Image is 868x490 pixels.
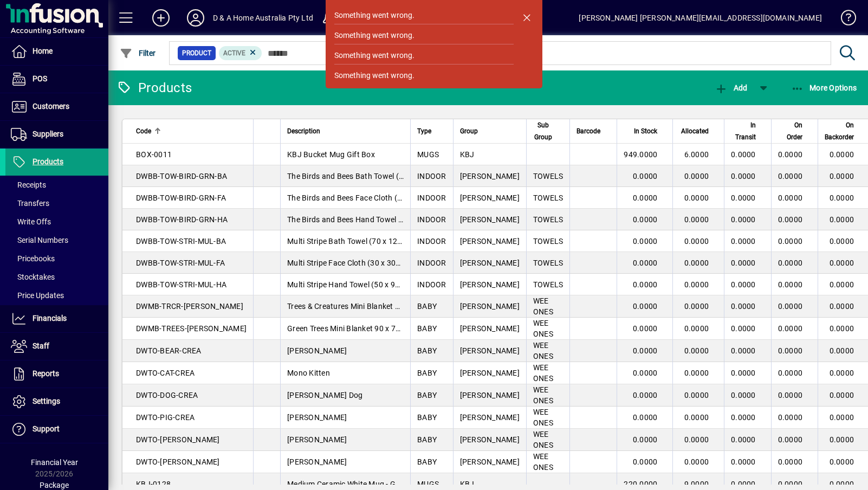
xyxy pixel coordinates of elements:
div: In Transit [731,119,766,143]
span: 0.0000 [778,237,803,246]
span: 0.0000 [830,369,854,377]
span: 0.0000 [684,369,709,377]
span: Type [417,125,431,137]
span: Products [33,157,63,166]
span: 0.0000 [778,194,803,202]
span: 0.0000 [731,302,756,311]
span: 0.0000 [830,346,854,355]
span: 0.0000 [633,413,658,422]
span: 0.0000 [633,346,658,355]
span: TOWELS [533,237,563,246]
span: Price Updates [11,291,64,300]
span: DWTO-CAT-CREA [136,369,195,377]
span: 0.0000 [633,237,658,246]
span: KBJ [460,150,475,159]
div: Type [417,125,446,137]
span: Reports [33,369,59,378]
span: 0.0000 [684,237,709,246]
a: Write Offs [5,212,108,231]
span: 0.0000 [731,435,756,444]
span: BABY [417,302,437,311]
a: Staff [5,333,108,360]
a: Transfers [5,194,108,212]
span: Product [182,48,211,59]
span: 220.0000 [624,480,657,488]
div: On Order [778,119,813,143]
span: 0.0000 [633,369,658,377]
span: 0.0000 [778,435,803,444]
span: 0.0000 [633,280,658,289]
span: 6.0000 [684,150,709,159]
span: WEE ONES [533,341,553,360]
span: 0.0000 [633,172,658,180]
span: [PERSON_NAME] Dog [287,391,362,399]
button: Add [712,78,750,98]
span: KBJ-0128 [136,480,171,488]
span: Staff [33,341,49,350]
div: Something went wrong. [334,70,414,81]
span: [PERSON_NAME] [460,280,520,289]
span: WEE ONES [533,408,553,427]
span: Suppliers [33,130,63,138]
span: 0.0000 [633,194,658,202]
span: DWBB-TOW-BIRD-GRN-FA [136,194,226,202]
span: Filter [120,49,156,57]
button: Profile [178,8,213,28]
a: Stocktakes [5,268,108,286]
span: Group [460,125,478,137]
span: In Stock [634,125,657,137]
span: INDOOR [417,215,446,224]
span: 0.0000 [633,259,658,267]
span: BABY [417,457,437,466]
span: TOWELS [533,215,563,224]
span: 0.0000 [684,346,709,355]
span: DWTO-DOG-CREA [136,391,198,399]
span: Financial Year [31,458,78,467]
span: 0.0000 [778,215,803,224]
span: Serial Numbers [11,236,68,244]
button: More Options [788,78,860,98]
span: POS [33,74,47,83]
span: 0.0000 [731,324,756,333]
span: 0.0000 [731,280,756,289]
a: Serial Numbers [5,231,108,249]
span: Settings [33,397,60,405]
span: 0.0000 [830,194,854,202]
span: [PERSON_NAME] [460,172,520,180]
span: 0.0000 [684,259,709,267]
span: 0.0000 [778,480,803,488]
a: Knowledge Base [833,2,854,37]
div: [PERSON_NAME] [PERSON_NAME][EMAIL_ADDRESS][DOMAIN_NAME] [579,9,822,27]
div: Group [460,125,520,137]
span: [PERSON_NAME] [460,237,520,246]
span: Customers [33,102,69,111]
span: 0.0000 [684,391,709,399]
span: The Birds and Bees Hand Towel (50 x 90cm) [287,215,439,224]
span: 0.0000 [684,413,709,422]
span: Receipts [11,180,46,189]
span: [PERSON_NAME] [460,194,520,202]
span: DWMB-TREES-[PERSON_NAME] [136,324,247,333]
span: BOX-0011 [136,150,172,159]
span: 0.0000 [684,280,709,289]
span: Package [40,481,69,489]
span: 0.0000 [830,457,854,466]
span: 0.0000 [830,280,854,289]
span: 0.0000 [778,324,803,333]
span: Description [287,125,320,137]
a: Receipts [5,176,108,194]
div: On Backorder [825,119,864,143]
span: Barcode [576,125,600,137]
span: 0.0000 [830,259,854,267]
div: Sub Group [533,119,563,143]
button: Filter [117,43,159,63]
span: BABY [417,435,437,444]
span: 0.0000 [731,480,756,488]
span: DWTO-PIG-CREA [136,413,195,422]
a: Financials [5,305,108,332]
span: 0.0000 [830,480,854,488]
span: 0.0000 [778,150,803,159]
span: BABY [417,346,437,355]
span: 0.0000 [684,324,709,333]
span: INDOOR [417,237,446,246]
